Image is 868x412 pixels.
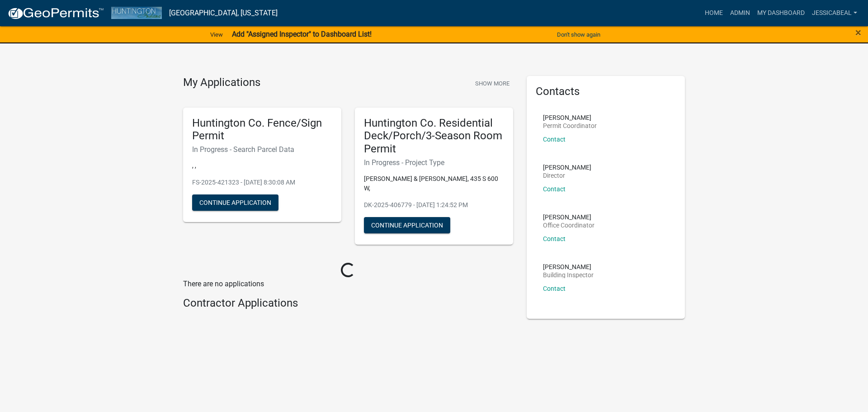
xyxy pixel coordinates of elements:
[183,279,513,289] p: There are no applications
[169,5,278,21] a: [GEOGRAPHIC_DATA], [US_STATE]
[111,7,162,19] img: Huntington County, Indiana
[855,27,861,38] button: Close
[543,185,566,193] a: Contact
[364,217,450,233] button: Continue Application
[553,27,604,42] button: Don't show again
[364,200,504,210] p: DK-2025-406779 - [DATE] 1:24:52 PM
[701,5,726,22] a: Home
[192,178,332,187] p: FS-2025-421323 - [DATE] 8:30:08 AM
[543,164,591,170] p: [PERSON_NAME]
[232,30,372,38] strong: Add "Assigned Inspector" to Dashboard List!
[543,285,566,292] a: Contact
[543,172,591,179] p: Director
[192,117,332,143] h5: Huntington Co. Fence/Sign Permit
[808,5,861,22] a: JessicaBeal
[183,76,260,90] h4: My Applications
[364,158,504,167] h6: In Progress - Project Type
[192,194,278,211] button: Continue Application
[543,222,594,228] p: Office Coordinator
[543,272,594,278] p: Building Inspector
[543,114,597,121] p: [PERSON_NAME]
[855,26,861,39] span: ×
[364,117,504,156] h5: Huntington Co. Residential Deck/Porch/3-Season Room Permit
[536,85,676,98] h5: Contacts
[364,174,504,193] p: [PERSON_NAME] & [PERSON_NAME], 435 S 600 W,
[543,136,566,143] a: Contact
[543,123,597,129] p: Permit Coordinator
[207,27,226,42] a: View
[543,264,594,270] p: [PERSON_NAME]
[543,235,566,242] a: Contact
[183,297,513,310] h4: Contractor Applications
[726,5,754,22] a: Admin
[192,161,332,170] p: , ,
[183,297,513,313] wm-workflow-list-section: Contractor Applications
[192,145,332,154] h6: In Progress - Search Parcel Data
[543,214,594,220] p: [PERSON_NAME]
[472,76,513,91] button: Show More
[754,5,808,22] a: My Dashboard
